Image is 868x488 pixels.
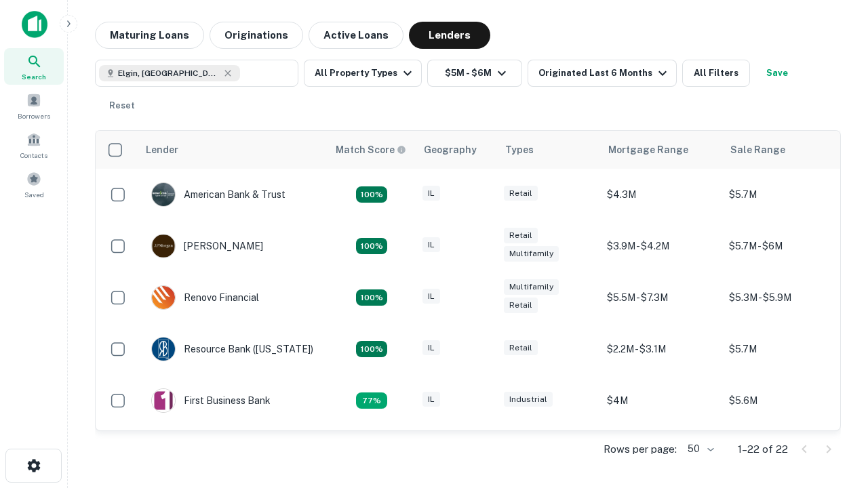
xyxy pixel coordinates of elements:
div: Multifamily [504,246,559,262]
img: capitalize-icon.png [22,11,47,38]
p: 1–22 of 22 [738,441,788,457]
th: Sale Range [722,131,844,169]
a: Search [4,48,64,85]
button: $5M - $6M [427,60,522,87]
td: $5.1M [722,426,844,478]
span: Borrowers [18,110,50,121]
iframe: Chat Widget [800,336,868,401]
button: Active Loans [309,22,403,49]
div: IL [422,237,440,253]
span: Elgin, [GEOGRAPHIC_DATA], [GEOGRAPHIC_DATA] [118,67,220,79]
img: picture [152,286,175,309]
img: picture [152,235,175,258]
a: Borrowers [4,87,64,124]
button: Lenders [409,22,490,49]
button: Originations [210,22,303,49]
div: Capitalize uses an advanced AI algorithm to match your search with the best lender. The match sco... [336,142,406,157]
button: Originated Last 6 Months [528,60,677,87]
div: Resource Bank ([US_STATE]) [151,337,313,361]
span: Search [22,71,46,82]
div: Matching Properties: 3, hasApolloMatch: undefined [356,392,387,409]
div: Matching Properties: 4, hasApolloMatch: undefined [356,289,387,306]
th: Geography [416,131,497,169]
div: Geography [424,142,477,158]
td: $5.6M [722,375,844,426]
button: All Filters [682,60,750,87]
div: IL [422,392,440,407]
div: Matching Properties: 4, hasApolloMatch: undefined [356,341,387,357]
div: American Bank & Trust [151,182,285,207]
td: $5.7M [722,169,844,220]
div: IL [422,289,440,304]
div: Industrial [504,392,553,407]
img: picture [152,338,175,361]
th: Mortgage Range [600,131,722,169]
div: Originated Last 6 Months [538,65,671,81]
h6: Match Score [336,142,403,157]
span: Contacts [20,150,47,161]
p: Rows per page: [604,441,677,457]
td: $3.1M [600,426,722,478]
div: Renovo Financial [151,285,259,310]
div: Retail [504,186,538,201]
div: IL [422,340,440,356]
th: Lender [138,131,328,169]
div: Retail [504,298,538,313]
button: All Property Types [304,60,422,87]
div: Sale Range [730,142,785,158]
button: Reset [100,92,144,119]
div: 50 [682,439,716,459]
div: Lender [146,142,178,158]
td: $5.7M [722,323,844,375]
a: Saved [4,166,64,203]
div: Retail [504,228,538,243]
div: Multifamily [504,279,559,295]
button: Maturing Loans [95,22,204,49]
div: First Business Bank [151,388,271,413]
div: Types [505,142,534,158]
th: Capitalize uses an advanced AI algorithm to match your search with the best lender. The match sco... [328,131,416,169]
td: $4.3M [600,169,722,220]
td: $2.2M - $3.1M [600,323,722,375]
div: [PERSON_NAME] [151,234,263,258]
button: Save your search to get updates of matches that match your search criteria. [755,60,799,87]
div: Retail [504,340,538,356]
div: Matching Properties: 4, hasApolloMatch: undefined [356,238,387,254]
td: $5.7M - $6M [722,220,844,272]
a: Contacts [4,127,64,163]
div: IL [422,186,440,201]
div: Mortgage Range [608,142,688,158]
img: picture [152,389,175,412]
th: Types [497,131,600,169]
td: $3.9M - $4.2M [600,220,722,272]
img: picture [152,183,175,206]
td: $5.5M - $7.3M [600,272,722,323]
td: $4M [600,375,722,426]
span: Saved [24,189,44,200]
td: $5.3M - $5.9M [722,272,844,323]
div: Matching Properties: 7, hasApolloMatch: undefined [356,186,387,203]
